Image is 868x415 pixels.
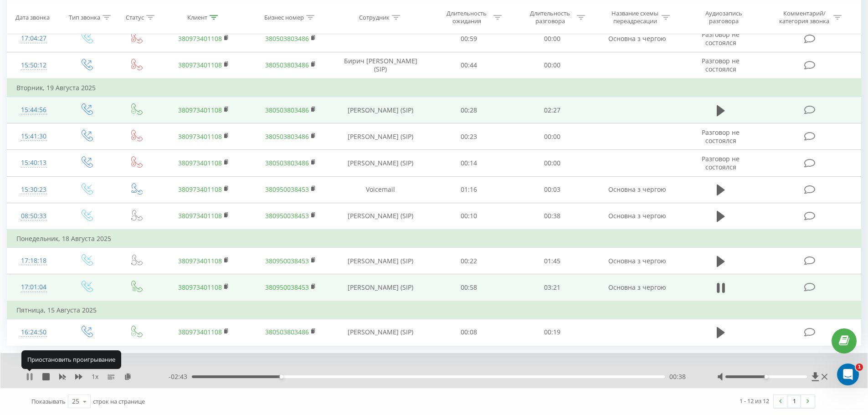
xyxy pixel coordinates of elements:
[427,176,511,203] td: 01:16
[511,150,594,176] td: 00:00
[694,10,753,25] div: Аудиозапись разговора
[334,203,427,230] td: [PERSON_NAME] (SIP)
[15,13,50,21] div: Дата звонка
[427,150,511,176] td: 00:14
[334,319,427,345] td: [PERSON_NAME] (SIP)
[21,350,121,369] div: Приостановить проигрывание
[16,30,51,47] div: 17:04:27
[702,56,740,73] span: Разговор не состоялся
[178,61,222,69] a: 380973401108
[265,61,309,69] a: 380503803486
[187,13,207,21] div: Клиент
[178,328,222,336] a: 380973401108
[334,123,427,150] td: [PERSON_NAME] (SIP)
[511,123,594,150] td: 00:00
[427,123,511,150] td: 00:23
[837,364,859,385] iframe: Intercom live chat
[7,230,861,248] td: Понедельник, 18 Августа 2025
[16,278,51,296] div: 17:01:04
[427,26,511,52] td: 00:59
[594,248,680,274] td: Основна з чергою
[594,176,680,203] td: Основна з чергою
[178,132,222,141] a: 380973401108
[16,101,51,119] div: 15:44:56
[702,154,740,171] span: Разговор не состоялся
[178,185,222,194] a: 380973401108
[69,13,100,21] div: Тип звонка
[265,159,309,167] a: 380503803486
[334,97,427,123] td: [PERSON_NAME] (SIP)
[526,10,575,25] div: Длительность разговора
[178,256,222,265] a: 380973401108
[702,128,740,145] span: Разговор не состоялся
[511,26,594,52] td: 00:00
[427,97,511,123] td: 00:28
[16,323,51,341] div: 16:24:50
[334,248,427,274] td: [PERSON_NAME] (SIP)
[594,274,680,301] td: Основна з чергою
[511,203,594,230] td: 00:38
[511,97,594,123] td: 02:27
[427,203,511,230] td: 00:10
[334,52,427,79] td: Бирич [PERSON_NAME] (SIP)
[280,375,283,379] div: Accessibility label
[265,283,309,292] a: 380950038453
[764,375,768,379] div: Accessibility label
[178,34,222,43] a: 380973401108
[778,10,831,25] div: Комментарий/категория звонка
[334,150,427,176] td: [PERSON_NAME] (SIP)
[16,252,51,270] div: 17:18:18
[611,10,659,25] div: Название схемы переадресации
[265,256,309,265] a: 380950038453
[92,372,98,381] span: 1 x
[787,395,801,408] a: 1
[511,319,594,345] td: 00:19
[265,328,309,336] a: 380503803486
[16,56,51,74] div: 15:50:12
[7,301,861,319] td: Пятница, 15 Августа 2025
[178,159,222,167] a: 380973401108
[178,211,222,220] a: 380973401108
[594,26,680,52] td: Основна з чергою
[702,30,740,47] span: Разговор не состоялся
[359,13,390,21] div: Сотрудник
[7,79,861,97] td: Вторник, 19 Августа 2025
[669,372,686,381] span: 00:38
[265,34,309,43] a: 380503803486
[740,396,769,405] div: 1 - 12 из 12
[265,185,309,194] a: 380950038453
[169,372,192,381] span: - 02:43
[511,176,594,203] td: 00:03
[427,248,511,274] td: 00:22
[427,274,511,301] td: 00:58
[334,274,427,301] td: [PERSON_NAME] (SIP)
[178,283,222,292] a: 380973401108
[264,13,304,21] div: Бизнес номер
[511,248,594,274] td: 01:45
[16,128,51,145] div: 15:41:30
[511,52,594,79] td: 00:00
[178,106,222,114] a: 380973401108
[16,207,51,225] div: 08:50:33
[72,397,79,406] div: 25
[16,181,51,199] div: 15:30:23
[93,397,145,405] span: строк на странице
[427,319,511,345] td: 00:08
[511,274,594,301] td: 03:21
[265,132,309,141] a: 380503803486
[594,203,680,230] td: Основна з чергою
[265,211,309,220] a: 380950038453
[126,13,144,21] div: Статус
[265,106,309,114] a: 380503803486
[427,52,511,79] td: 00:44
[442,10,491,25] div: Длительность ожидания
[31,397,66,405] span: Показывать
[334,176,427,203] td: Voicemail
[856,364,863,371] span: 1
[16,154,51,172] div: 15:40:13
